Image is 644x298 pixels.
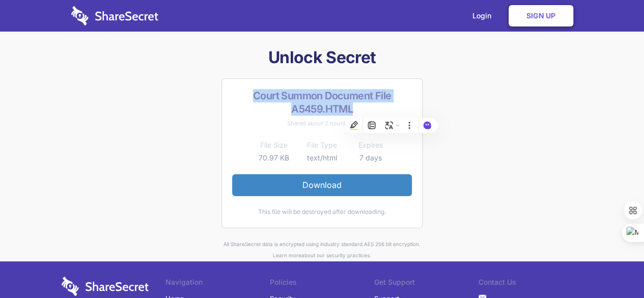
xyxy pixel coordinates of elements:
td: text/html [298,152,346,164]
a: Download [232,174,412,196]
li: Contact Us [479,277,583,291]
th: Expires [346,139,395,151]
td: 70.97 KB [249,152,298,164]
th: File Type [298,139,346,151]
li: Navigation [165,277,270,291]
a: Sign Up [509,5,573,26]
div: Shared about 2 hours ago [232,118,412,129]
td: 7 days [346,152,395,164]
img: logo-wordmark-white-trans-d4663122ce5f474addd5e946df7df03e33cb6a1c49d2221995e7729f52c070b2.svg [71,6,158,25]
div: All ShareSecret data is encrypted using industry standard AES 256 bit encryption. about our secur... [62,238,583,261]
li: Policies [270,277,374,291]
h2: Court Summon Document File A5459.HTML [232,89,412,116]
img: logo-wordmark-white-trans-d4663122ce5f474addd5e946df7df03e33cb6a1c49d2221995e7729f52c070b2.svg [62,277,149,296]
a: Learn more [273,252,301,258]
div: This file will be destroyed after downloading. [232,206,412,218]
h1: Unlock Secret [62,47,583,68]
th: File Size [249,139,298,151]
li: Get Support [374,277,479,291]
iframe: Drift Widget Chat Controller [593,247,632,286]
